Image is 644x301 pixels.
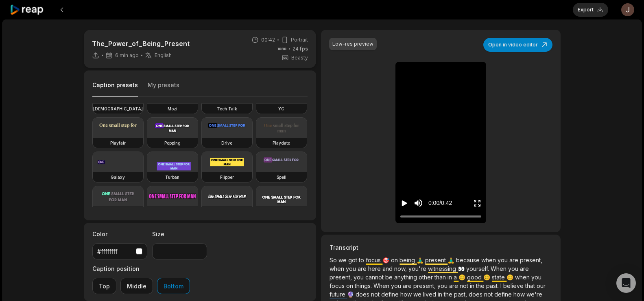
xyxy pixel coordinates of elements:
span: other [419,274,434,281]
h3: Mozi [168,105,177,112]
div: 0:00 / 0:42 [428,199,452,207]
span: we're [526,291,542,298]
span: we [338,257,348,264]
span: to [359,257,366,264]
span: got [348,257,359,264]
span: lived [423,291,438,298]
h3: Popping [164,140,181,146]
h3: Tech Talk [217,105,237,112]
label: Size [152,230,207,238]
span: in [438,291,444,298]
span: in [448,274,454,281]
span: now, [394,265,408,272]
h3: Drive [221,140,232,146]
span: how [513,291,526,298]
span: present, [330,274,354,281]
span: not [460,282,470,289]
span: I [500,282,503,289]
span: Beasty [291,54,308,62]
span: present, [413,282,437,289]
button: #ffffffff [92,243,147,259]
span: that [525,282,537,289]
label: Color [92,230,147,238]
h3: Spell [277,174,286,180]
span: does [469,291,484,298]
h3: Flipper [220,174,234,180]
span: present, [520,257,542,264]
span: in [470,282,476,289]
span: the [444,291,454,298]
p: The_Power_of_Being_Present [92,39,190,48]
span: good [467,274,483,281]
span: you [391,282,403,289]
span: because [456,257,481,264]
div: Low-res preview [332,40,373,48]
span: you're [408,265,428,272]
button: Caption presets [92,81,138,97]
span: you [437,282,449,289]
button: Enter Fullscreen [473,196,481,211]
span: are [509,257,520,264]
span: are [403,282,413,289]
span: define [494,291,513,298]
span: focus [330,282,346,289]
span: yourself. [466,265,491,272]
span: not [484,291,494,298]
label: Caption position [92,264,190,273]
span: cannot [365,274,385,281]
div: Open Intercom Messenger [616,273,636,293]
h3: Turban [165,174,179,180]
button: Play video [400,196,408,211]
span: When [373,282,391,289]
div: #ffffffff [97,247,133,256]
span: things. [355,282,373,289]
span: here [368,265,382,272]
span: we [413,291,423,298]
span: define [381,291,400,298]
h3: [DEMOGRAPHIC_DATA] [93,105,143,112]
span: past. [486,282,500,289]
span: than [434,274,448,281]
span: not [371,291,381,298]
span: a [454,274,458,281]
span: So [330,257,338,264]
span: 24 [293,45,308,53]
span: are [449,282,460,289]
span: are [520,265,529,272]
span: 6 min ago [115,52,139,59]
h3: YC [278,105,284,112]
span: you [498,257,509,264]
button: Top [92,278,116,294]
span: how [400,291,413,298]
span: future [330,291,347,298]
span: our [537,282,546,289]
span: you [508,265,520,272]
button: Mute sound [413,198,424,208]
h3: Galaxy [111,174,125,180]
span: when [515,274,531,281]
span: on [346,282,355,289]
span: believe [503,282,525,289]
button: Export [573,3,608,17]
span: on [391,257,399,264]
span: anything [394,274,419,281]
h3: Playfair [110,140,126,146]
span: focus [366,257,382,264]
span: witnessing [428,265,458,272]
span: being [399,257,417,264]
span: when [330,265,346,272]
span: be [385,274,394,281]
span: and [382,265,394,272]
span: when [481,257,498,264]
button: Bottom [157,278,190,294]
span: present [425,257,448,264]
span: Portrait [291,36,308,44]
button: Middle [120,278,153,294]
button: Open in video editor [483,38,552,52]
span: are [358,265,368,272]
h3: Transcript [330,243,552,252]
button: My presets [148,81,179,97]
span: When [491,265,508,272]
span: English [155,52,172,59]
span: you [346,265,358,272]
